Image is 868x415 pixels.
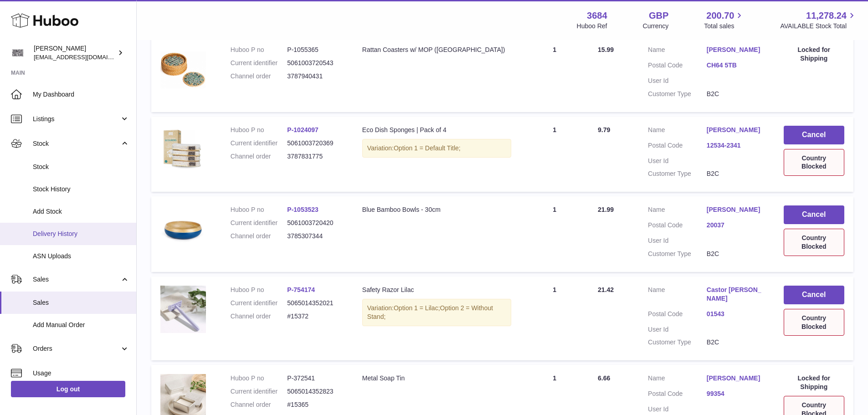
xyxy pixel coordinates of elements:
dt: User Id [648,157,707,165]
span: My Dashboard [33,90,129,99]
span: Option 1 = Lilac; [394,304,440,312]
dt: Huboo P no [231,46,288,54]
div: [PERSON_NAME] [34,44,116,61]
dd: B2C [707,169,765,178]
a: Castor [PERSON_NAME] [707,286,765,303]
dt: Current identifier [231,219,288,227]
span: Add Manual Order [33,321,129,329]
span: Orders [33,344,120,353]
button: Cancel [784,126,844,144]
div: Country Blocked [784,149,844,176]
span: 200.70 [706,10,734,22]
div: Currency [643,22,669,31]
span: Sales [33,298,129,307]
a: [PERSON_NAME] [707,46,765,54]
span: 6.66 [598,374,610,382]
div: Variation: [362,299,511,326]
dt: Customer Type [648,169,707,178]
dt: Name [648,286,707,305]
div: Rattan Coasters w/ MOP ([GEOGRAPHIC_DATA]) [362,46,511,54]
dd: 5065014352021 [287,299,344,307]
span: Listings [33,115,120,123]
a: 200.70 Total sales [704,10,745,31]
a: 20037 [707,221,765,230]
dt: Current identifier [231,139,288,148]
a: P-1053523 [287,206,318,213]
div: Blue Bamboo Bowls - 30cm [362,205,511,214]
img: 1753705684.jpg [160,205,206,251]
img: 1755780640.jpg [160,46,206,91]
dd: 5061003720420 [287,219,344,227]
dt: Huboo P no [231,205,288,214]
dt: User Id [648,77,707,85]
span: AVAILABLE Stock Total [780,22,857,31]
a: [PERSON_NAME] [707,374,765,383]
dt: Channel order [231,152,288,161]
dt: Channel order [231,72,288,81]
img: theinternationalventure@gmail.com [11,46,25,60]
dt: Name [648,374,707,385]
div: Variation: [362,139,511,158]
span: Stock [33,139,120,148]
a: 99354 [707,389,765,398]
a: [PERSON_NAME] [707,126,765,134]
dd: 5061003720369 [287,139,344,148]
dt: Huboo P no [231,374,288,383]
span: Add Stock [33,207,129,216]
div: Safety Razor Lilac [362,286,511,294]
dd: P-372541 [287,374,344,383]
span: Stock History [33,185,129,194]
span: Stock [33,163,129,171]
strong: 3684 [587,10,607,22]
span: Sales [33,275,120,284]
dt: Channel order [231,232,288,241]
a: P-1024097 [287,126,318,133]
dt: Postal Code [648,389,707,400]
dt: Current identifier [231,299,288,307]
span: 11,278.24 [806,10,847,22]
a: Log out [11,381,125,397]
a: [PERSON_NAME] [707,205,765,214]
span: Usage [33,369,129,378]
dd: P-1055365 [287,46,344,54]
dt: Postal Code [648,61,707,72]
div: Country Blocked [784,229,844,256]
span: 9.79 [598,126,610,133]
button: Cancel [784,205,844,224]
dd: 5061003720543 [287,59,344,67]
td: 1 [520,277,589,360]
dt: Huboo P no [231,126,288,134]
dt: Name [648,205,707,216]
span: Option 1 = Default Title; [394,144,461,152]
div: Locked for Shipping [784,374,844,391]
dd: 3787831775 [287,152,344,161]
div: Huboo Ref [577,22,607,31]
td: 1 [520,196,589,272]
dt: Customer Type [648,250,707,258]
dt: Postal Code [648,221,707,232]
dt: User Id [648,325,707,334]
div: Metal Soap Tin [362,374,511,383]
dd: 3787940431 [287,72,344,81]
dt: Customer Type [648,90,707,98]
img: eco-sponges-sustainable.jpg [160,126,206,171]
span: Option 2 = Without Stand; [367,304,493,320]
span: 21.42 [598,286,614,293]
dt: Current identifier [231,387,288,396]
dt: Current identifier [231,59,288,67]
span: Total sales [704,22,745,31]
dt: Huboo P no [231,286,288,294]
span: ASN Uploads [33,252,129,261]
a: 12534-2341 [707,141,765,150]
dd: #15365 [287,400,344,409]
dt: Customer Type [648,338,707,347]
span: 15.99 [598,46,614,53]
dt: Name [648,46,707,56]
dd: 3785307344 [287,232,344,241]
dt: Postal Code [648,141,707,152]
div: Locked for Shipping [784,46,844,63]
a: CH64 5TB [707,61,765,70]
dd: 5065014352823 [287,387,344,396]
a: 01543 [707,310,765,318]
dt: Postal Code [648,310,707,321]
